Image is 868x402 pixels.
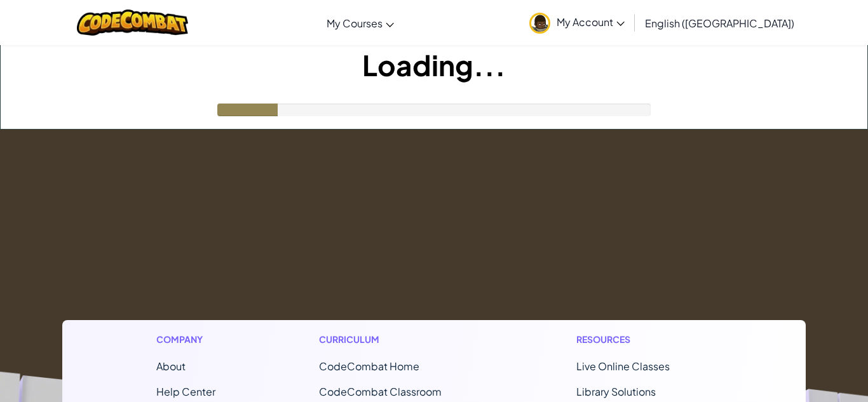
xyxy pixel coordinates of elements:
[319,385,442,398] a: CodeCombat Classroom
[156,333,215,346] h1: Company
[156,385,215,398] a: Help Center
[529,13,550,34] img: avatar
[320,6,400,40] a: My Courses
[557,15,625,29] span: My Account
[576,385,656,398] a: Library Solutions
[1,45,867,84] h1: Loading...
[639,6,801,40] a: English ([GEOGRAPHIC_DATA])
[645,17,794,30] span: English ([GEOGRAPHIC_DATA])
[576,333,712,346] h1: Resources
[77,10,188,36] img: CodeCombat logo
[523,3,631,43] a: My Account
[319,359,419,373] span: CodeCombat Home
[576,359,670,373] a: Live Online Classes
[319,333,473,346] h1: Curriculum
[327,17,383,30] span: My Courses
[156,359,186,373] a: About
